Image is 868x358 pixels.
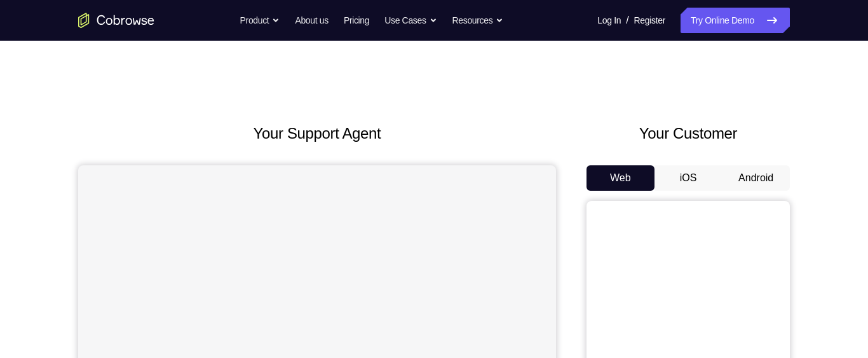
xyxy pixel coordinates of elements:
a: About us [295,8,328,33]
button: Use Cases [384,8,437,33]
button: Android [722,165,790,191]
a: Pricing [344,8,369,33]
a: Log In [597,8,621,33]
span: / [626,13,628,28]
h2: Your Support Agent [78,122,556,145]
a: Go to the home page [78,13,154,28]
h2: Your Customer [587,122,790,145]
button: iOS [654,165,722,191]
button: Product [240,8,280,33]
a: Register [634,8,665,33]
button: Resources [452,8,504,33]
a: Try Online Demo [681,8,790,33]
button: Web [587,165,654,191]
